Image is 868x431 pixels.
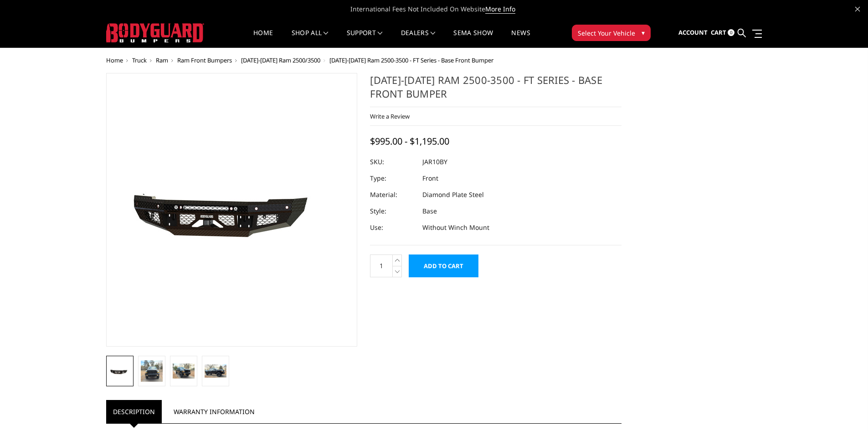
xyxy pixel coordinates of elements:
dt: SKU: [370,154,416,170]
span: [DATE]-[DATE] Ram 2500-3500 - FT Series - Base Front Bumper [329,56,493,64]
img: 2010-2018 Ram 2500-3500 - FT Series - Base Front Bumper [118,159,345,261]
dt: Style: [370,203,416,219]
a: Home [253,30,273,47]
span: Account [678,28,708,36]
a: News [511,30,530,47]
a: Warranty Information [167,400,262,423]
a: shop all [292,30,329,47]
a: More Info [485,5,515,14]
img: 2010-2018 Ram 2500-3500 - FT Series - Base Front Bumper [173,363,195,379]
img: 2010-2018 Ram 2500-3500 - FT Series - Base Front Bumper [109,366,131,376]
dd: Without Winch Mount [422,219,489,236]
h1: [DATE]-[DATE] Ram 2500-3500 - FT Series - Base Front Bumper [370,73,621,107]
a: Truck [132,56,147,64]
span: Cart [711,28,726,36]
img: 2010-2018 Ram 2500-3500 - FT Series - Base Front Bumper [141,360,163,382]
a: Home [106,56,123,64]
img: BODYGUARD BUMPERS [106,23,204,42]
dt: Material: [370,187,416,203]
span: $995.00 - $1,195.00 [370,135,449,147]
a: Support [347,30,383,47]
a: Cart 0 [711,21,734,45]
span: 0 [728,29,734,36]
a: Account [678,21,708,45]
a: [DATE]-[DATE] Ram 2500/3500 [241,56,320,64]
input: Add to Cart [409,254,478,277]
span: ▾ [642,28,645,37]
a: SEMA Show [453,30,493,47]
a: Ram [156,56,168,64]
a: Write a Review [370,112,410,120]
button: Select Your Vehicle [572,25,651,41]
dd: Base [422,203,437,219]
a: 2010-2018 Ram 2500-3500 - FT Series - Base Front Bumper [106,73,358,347]
img: 2010-2018 Ram 2500-3500 - FT Series - Base Front Bumper [205,364,226,378]
dt: Type: [370,170,416,187]
span: Select Your Vehicle [578,28,635,38]
a: Description [106,400,162,423]
a: Dealers [401,30,436,47]
dt: Use: [370,219,416,236]
dd: JAR10BY [422,154,447,170]
a: Ram Front Bumpers [177,56,232,64]
dd: Diamond Plate Steel [422,187,484,203]
dd: Front [422,170,438,187]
